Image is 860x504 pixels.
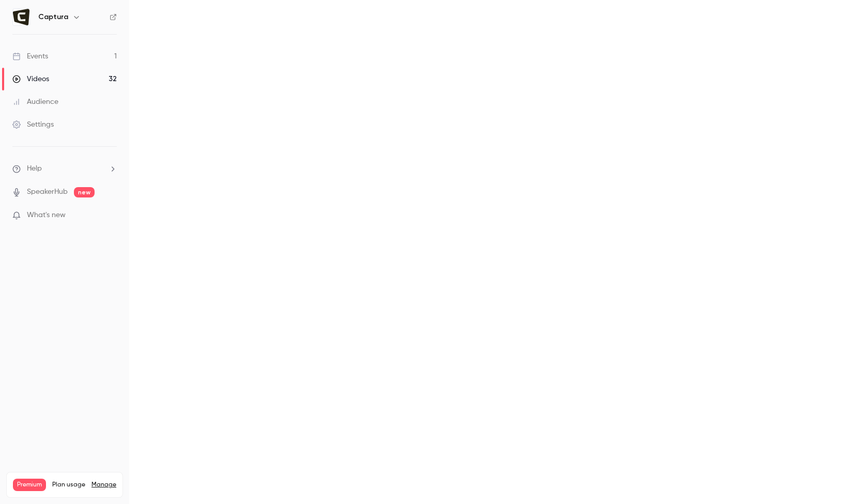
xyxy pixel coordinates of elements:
[13,9,29,25] img: Captura
[38,12,68,22] h6: Captura
[12,163,117,174] li: help-dropdown-opener
[27,187,68,197] a: SpeakerHub
[52,481,85,489] span: Plan usage
[12,74,49,84] div: Videos
[91,481,116,489] a: Manage
[12,119,54,130] div: Settings
[12,51,48,62] div: Events
[74,187,95,197] span: new
[27,210,66,221] span: What's new
[12,97,58,107] div: Audience
[104,211,117,220] iframe: Noticeable Trigger
[27,163,42,174] span: Help
[13,479,46,491] span: Premium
